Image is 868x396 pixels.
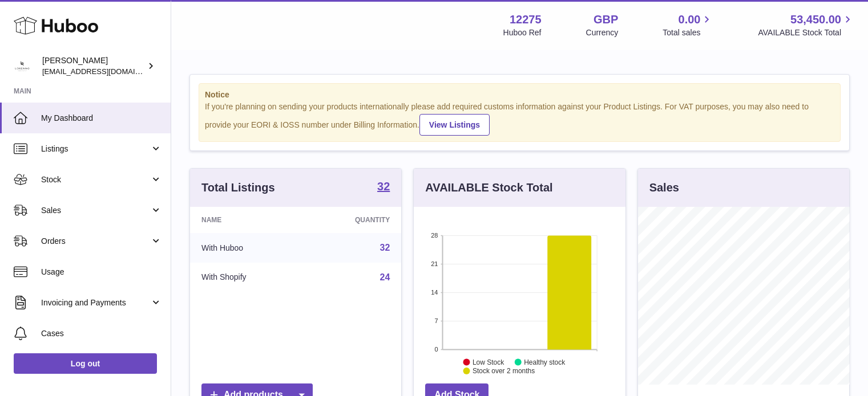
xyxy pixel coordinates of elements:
[190,233,304,263] td: With Huboo
[663,12,713,38] a: 0.00 Total sales
[41,144,150,154] span: Listings
[679,12,701,27] span: 0.00
[510,12,542,27] strong: 12275
[304,207,402,233] th: Quantity
[758,27,854,38] span: AVAILABLE Stock Total
[380,243,390,252] a: 32
[14,58,31,75] img: internalAdmin-12275@internal.huboo.com
[377,181,390,192] strong: 32
[524,358,566,366] text: Healthy stock
[419,114,490,136] a: View Listings
[473,367,535,375] text: Stock over 2 months
[594,12,618,27] strong: GBP
[205,89,834,100] strong: Notice
[41,205,150,216] span: Sales
[41,113,162,124] span: My Dashboard
[41,236,150,247] span: Orders
[503,27,542,38] div: Huboo Ref
[758,12,854,38] a: 53,450.00 AVAILABLE Stock Total
[473,358,504,366] text: Low Stock
[425,180,552,195] h3: AVAILABLE Stock Total
[42,55,145,77] div: [PERSON_NAME]
[190,263,304,292] td: With Shopify
[435,346,438,353] text: 0
[377,181,390,194] a: 32
[663,27,713,38] span: Total sales
[41,328,162,339] span: Cases
[41,267,162,277] span: Usage
[41,174,150,185] span: Stock
[431,289,438,296] text: 14
[42,67,168,76] span: [EMAIL_ADDRESS][DOMAIN_NAME]
[41,297,150,308] span: Invoicing and Payments
[431,260,438,267] text: 21
[435,317,438,324] text: 7
[201,180,275,195] h3: Total Listings
[431,232,438,239] text: 28
[586,27,619,38] div: Currency
[790,12,841,27] span: 53,450.00
[190,207,304,233] th: Name
[380,272,390,282] a: 24
[205,101,834,136] div: If you're planning on sending your products internationally please add required customs informati...
[14,353,157,374] a: Log out
[649,180,679,195] h3: Sales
